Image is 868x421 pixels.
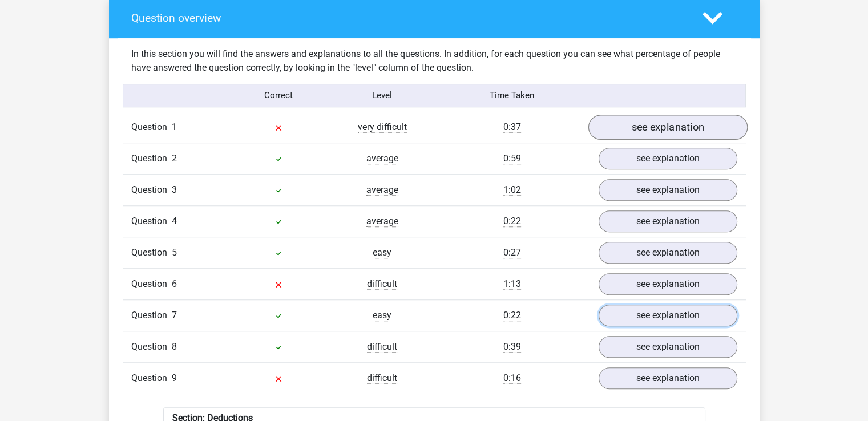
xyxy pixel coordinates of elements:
[434,89,590,102] div: Time Taken
[131,214,172,228] span: Question
[599,211,737,232] a: see explanation
[588,115,747,140] a: see explanation
[599,273,737,295] a: see explanation
[599,179,737,201] a: see explanation
[172,247,177,258] span: 5
[367,341,397,353] span: difficult
[373,310,391,321] span: easy
[503,247,521,258] span: 0:27
[172,153,177,164] span: 2
[503,341,521,353] span: 0:39
[503,278,521,290] span: 1:13
[172,278,177,289] span: 6
[366,216,398,227] span: average
[366,184,398,196] span: average
[131,309,172,322] span: Question
[373,247,391,258] span: easy
[503,373,521,384] span: 0:16
[358,122,407,133] span: very difficult
[599,336,737,358] a: see explanation
[367,278,397,290] span: difficult
[172,373,177,383] span: 9
[123,47,746,75] div: In this section you will find the answers and explanations to all the questions. In addition, for...
[172,341,177,352] span: 8
[503,153,521,164] span: 0:59
[172,310,177,321] span: 7
[503,310,521,321] span: 0:22
[330,89,434,102] div: Level
[599,367,737,389] a: see explanation
[367,373,397,384] span: difficult
[131,11,685,25] h4: Question overview
[503,122,521,133] span: 0:37
[172,184,177,195] span: 3
[227,89,330,102] div: Correct
[131,340,172,354] span: Question
[172,122,177,132] span: 1
[131,183,172,197] span: Question
[172,216,177,226] span: 4
[503,216,521,227] span: 0:22
[131,246,172,260] span: Question
[131,277,172,291] span: Question
[599,305,737,326] a: see explanation
[131,152,172,165] span: Question
[503,184,521,196] span: 1:02
[366,153,398,164] span: average
[599,242,737,264] a: see explanation
[131,120,172,134] span: Question
[599,148,737,169] a: see explanation
[131,371,172,385] span: Question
